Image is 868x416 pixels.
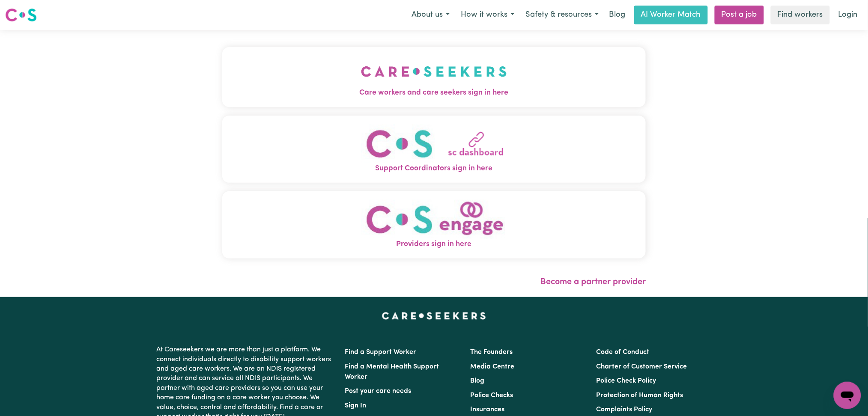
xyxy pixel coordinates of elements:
a: Blog [471,377,485,384]
a: Charter of Customer Service [596,363,687,370]
a: Post your care needs [345,388,412,395]
span: Providers sign in here [222,239,646,250]
a: Protection of Human Rights [596,392,683,399]
a: Careseekers home page [382,312,486,319]
a: Blog [604,6,631,24]
a: Post a job [715,6,764,24]
a: Careseekers logo [5,5,37,25]
button: How it works [455,6,520,24]
span: Support Coordinators sign in here [222,163,646,174]
button: Care workers and care seekers sign in here [222,47,646,107]
a: Find workers [771,6,830,24]
a: Sign In [345,402,367,409]
a: Code of Conduct [596,349,649,356]
a: Find a Mental Health Support Worker [345,363,439,380]
a: Login [833,6,863,24]
span: Care workers and care seekers sign in here [222,87,646,98]
a: Find a Support Worker [345,349,417,356]
a: AI Worker Match [634,6,708,24]
a: Become a partner provider [540,278,646,286]
img: Careseekers logo [5,7,37,23]
button: Safety & resources [520,6,604,24]
a: Insurances [471,406,505,413]
button: About us [406,6,455,24]
a: Media Centre [471,363,515,370]
a: Complaints Policy [596,406,652,413]
a: Police Check Policy [596,377,656,384]
button: Providers sign in here [222,191,646,259]
a: The Founders [471,349,513,356]
iframe: Button to launch messaging window [834,382,861,409]
button: Support Coordinators sign in here [222,116,646,183]
a: Police Checks [471,392,513,399]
